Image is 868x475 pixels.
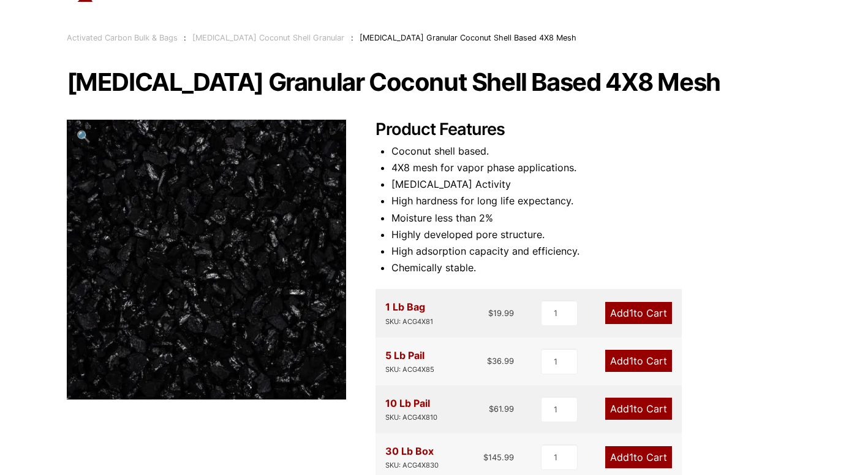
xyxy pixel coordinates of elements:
div: SKU: ACG4X830 [385,460,439,471]
h2: Product Features [376,120,802,140]
span: : [184,33,186,42]
li: [MEDICAL_DATA] Activity [391,176,802,193]
bdi: 61.99 [489,404,514,414]
span: $ [489,404,494,414]
a: Add1to Cart [605,350,672,372]
span: 1 [629,307,633,319]
span: 🔍 [77,129,91,143]
a: [MEDICAL_DATA] Coconut Shell Granular [192,33,344,42]
li: High adsorption capacity and efficiency. [391,243,802,260]
span: 1 [629,451,633,463]
div: 1 Lb Bag [385,299,433,327]
a: Activated Carbon Bulk & Bags [67,33,178,42]
a: View full-screen image gallery [67,120,100,153]
li: Highly developed pore structure. [391,226,802,243]
a: Add1to Cart [605,398,672,420]
span: $ [488,308,493,318]
h1: [MEDICAL_DATA] Granular Coconut Shell Based 4X8 Mesh [67,69,802,95]
span: 1 [629,355,633,367]
li: Chemically stable. [391,260,802,276]
li: Moisture less than 2% [391,210,802,226]
bdi: 19.99 [488,308,514,318]
a: Add1to Cart [605,302,672,324]
bdi: 145.99 [483,452,514,462]
li: Coconut shell based. [391,143,802,160]
li: 4X8 mesh for vapor phase applications. [391,160,802,176]
span: $ [487,356,492,366]
bdi: 36.99 [487,356,514,366]
a: Add1to Cart [605,446,672,468]
div: 30 Lb Box [385,443,439,471]
div: SKU: ACG4X810 [385,412,437,423]
div: 10 Lb Pail [385,395,437,423]
span: 1 [629,403,633,415]
div: SKU: ACG4X85 [385,364,434,376]
div: SKU: ACG4X81 [385,316,433,328]
span: : [351,33,353,42]
span: [MEDICAL_DATA] Granular Coconut Shell Based 4X8 Mesh [360,33,576,42]
div: 5 Lb Pail [385,347,434,376]
li: High hardness for long life expectancy. [391,193,802,209]
span: $ [483,452,488,462]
